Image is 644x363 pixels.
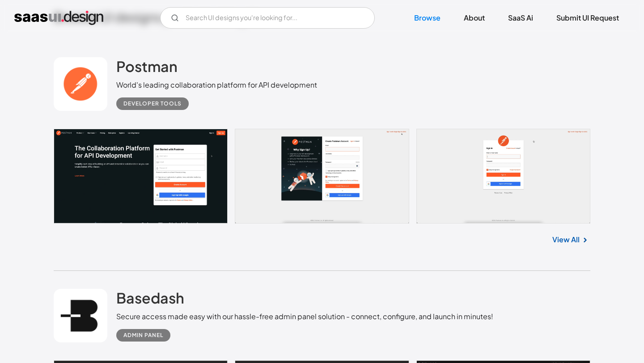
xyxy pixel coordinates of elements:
div: Admin Panel [123,330,163,341]
a: View All [552,234,580,245]
a: About [453,8,496,28]
form: Email Form [160,7,375,29]
a: Basedash [116,289,184,311]
h2: Postman [116,57,178,75]
div: World's leading collaboration platform for API development [116,80,317,90]
input: Search UI designs you're looking for... [160,7,375,29]
a: home [14,11,103,25]
a: SaaS Ai [497,8,544,28]
div: Developer tools [123,98,182,109]
a: Postman [116,57,178,80]
a: Browse [403,8,451,28]
a: Submit UI Request [546,8,630,28]
h2: Basedash [116,289,184,307]
div: Secure access made easy with our hassle-free admin panel solution - connect, configure, and launc... [116,311,493,322]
